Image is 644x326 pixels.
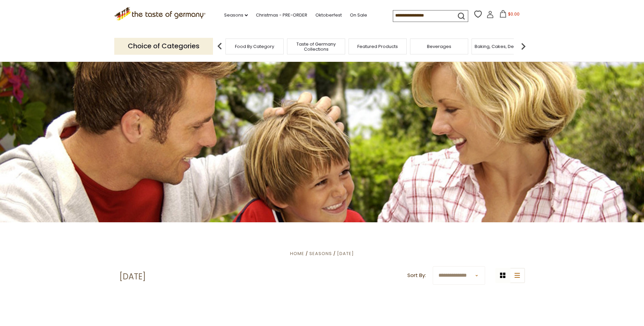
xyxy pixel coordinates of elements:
[289,42,343,52] a: Taste of Germany Collections
[315,11,342,19] a: Oktoberfest
[427,44,451,49] a: Beverages
[256,11,307,19] a: Christmas - PRE-ORDER
[114,38,213,54] p: Choice of Categories
[475,44,527,49] a: Baking, Cakes, Desserts
[407,271,426,280] label: Sort By:
[290,250,304,257] a: Home
[235,44,274,49] a: Food By Category
[337,250,354,257] a: [DATE]
[119,272,146,282] h1: [DATE]
[357,44,398,49] a: Featured Products
[508,11,520,17] span: $0.00
[224,11,248,19] a: Seasons
[213,40,226,53] img: previous arrow
[350,11,367,19] a: On Sale
[495,10,524,20] button: $0.00
[309,250,332,257] a: Seasons
[517,40,530,53] img: next arrow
